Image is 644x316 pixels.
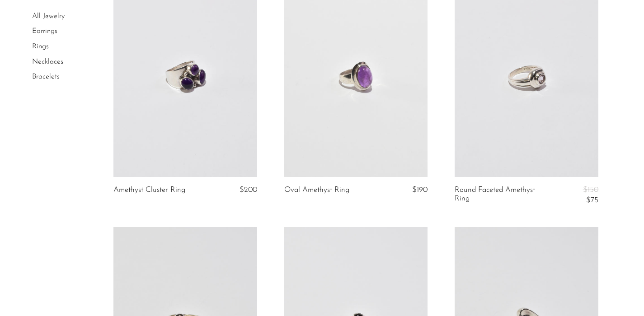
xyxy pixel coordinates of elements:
a: Bracelets [32,73,60,80]
a: Necklaces [32,58,63,65]
span: $150 [583,186,598,194]
a: Round Faceted Amethyst Ring [455,186,550,204]
a: Rings [32,43,49,50]
span: $190 [412,186,428,194]
span: $75 [586,196,598,204]
a: Oval Amethyst Ring [284,186,349,194]
a: Earrings [32,28,57,35]
a: Amethyst Cluster Ring [113,186,185,194]
span: $200 [240,186,257,194]
a: All Jewelry [32,13,65,20]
